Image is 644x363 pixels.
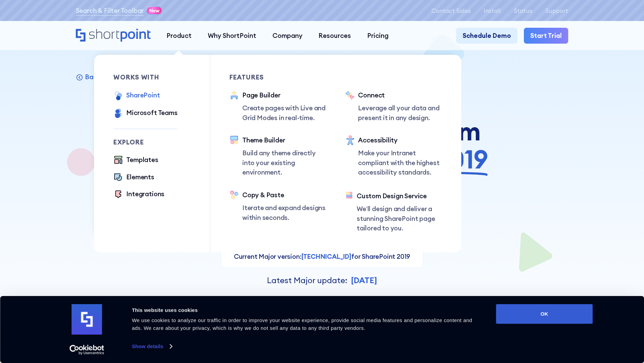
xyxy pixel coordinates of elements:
[345,90,442,122] a: ConnectLeverage all your data and present it in any design.
[351,275,377,285] strong: [DATE]
[200,28,264,44] a: Why ShortPoint
[132,317,472,331] span: We use cookies to analyze our traffic in order to improve your website experience, provide social...
[496,304,593,324] button: OK
[229,190,326,222] a: Copy & PasteIterate and expand designs within seconds.
[242,190,326,200] div: Copy & Paste
[242,103,326,122] p: Create pages with Live and Grid Modes in real-time.
[76,29,151,43] a: Home
[524,28,568,44] a: Start Trial
[85,72,145,81] p: Back to SharePoint
[132,341,172,351] a: Show details
[126,172,154,182] div: Elements
[456,28,517,44] a: Schedule Demo
[72,304,102,335] img: logo
[159,28,200,44] a: Product
[126,155,158,165] div: Templates
[267,274,348,287] p: Latest Major update:
[514,7,532,14] a: Status
[357,204,442,233] p: We’ll design and deliver a stunning SharePoint page tailored to you.
[242,203,326,222] p: Iterate and expand designs within seconds.
[229,90,326,122] a: Page BuilderCreate pages with Live and Grid Modes in real-time.
[359,28,397,44] a: Pricing
[229,74,326,81] div: Features
[522,285,644,363] iframe: Chat Widget
[113,155,158,166] a: Templates
[358,90,442,100] div: Connect
[272,31,303,41] div: Company
[132,306,481,314] div: This website uses cookies
[57,345,116,355] a: Usercentrics Cookiebot - opens in a new window
[318,31,351,41] div: Resources
[126,108,177,118] div: Microsoft Teams
[76,72,146,81] a: Back to SharePoint
[113,172,154,183] a: Elements
[76,6,144,16] a: Search & Filter Toolbar
[310,28,359,44] a: Resources
[358,103,442,122] p: Leverage all your data and present it in any design.
[367,31,388,41] div: Pricing
[357,191,442,201] div: Custom Design Service
[302,252,351,260] span: [TECHNICAL_ID]
[234,252,410,262] p: Current Major version: for SharePoint 2019
[242,135,326,145] div: Theme Builder
[545,7,568,14] a: Support
[208,31,256,41] div: Why ShortPoint
[126,189,164,199] div: Integrations
[345,191,442,233] a: Custom Design ServiceWe’ll design and deliver a stunning SharePoint page tailored to you.
[484,7,501,14] a: Install
[242,90,326,100] div: Page Builder
[358,148,442,177] p: Make your Intranet compliant with the highest accessibility standards.
[242,148,326,177] p: Build any theme directly into your existing environment.
[113,108,177,119] a: Microsoft Teams
[113,189,164,200] a: Integrations
[113,139,177,145] div: Explore
[431,7,471,14] a: Contact Sales
[166,31,192,41] div: Product
[229,135,326,177] a: Theme BuilderBuild any theme directly into your existing environment.
[264,28,311,44] a: Company
[126,90,160,100] div: SharePoint
[358,135,442,145] div: Accessibility
[345,135,442,178] a: AccessibilityMake your Intranet compliant with the highest accessibility standards.
[113,74,177,81] div: works with
[113,90,160,101] a: SharePoint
